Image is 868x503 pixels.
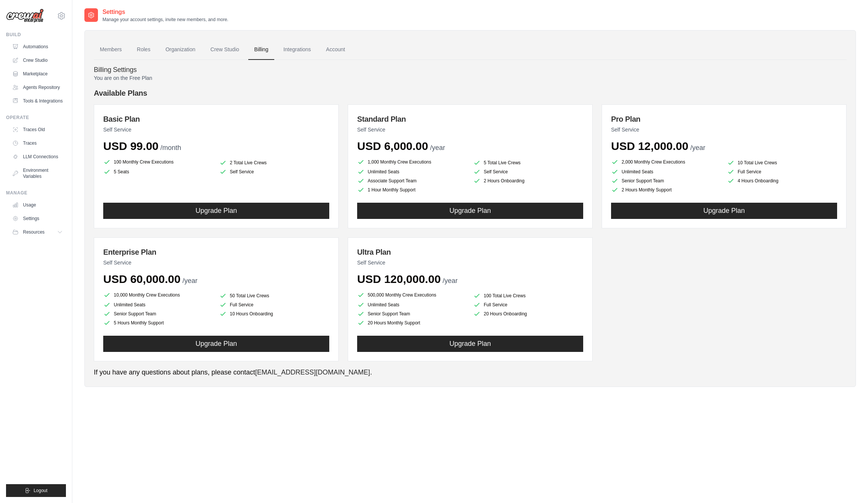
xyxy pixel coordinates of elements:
li: 2,000 Monthly Crew Executions [611,157,721,167]
button: Upgrade Plan [357,336,583,352]
li: Self Service [473,168,583,176]
h3: Standard Plan [357,114,583,124]
span: /month [160,144,181,151]
a: Billing [248,40,274,60]
a: LLM Connections [9,151,66,163]
li: Unlimited Seats [611,168,721,176]
h3: Pro Plan [611,114,837,124]
span: Logout [34,488,47,494]
li: 5 Total Live Crews [473,159,583,167]
li: 500,000 Monthly Crew Executions [357,290,467,300]
h3: Ultra Plan [357,247,583,257]
li: Associate Support Team [357,177,467,185]
button: Logout [6,484,66,497]
li: 20 Hours Monthly Support [357,319,467,327]
span: USD 6,000.00 [357,140,428,152]
p: Self Service [103,259,329,266]
button: Upgrade Plan [357,203,583,219]
li: 10 Hours Onboarding [219,310,329,318]
a: Usage [9,199,66,211]
li: 10 Total Live Crews [727,159,837,167]
li: Senior Support Team [357,310,467,318]
li: Full Service [727,168,837,176]
li: Self Service [219,168,329,176]
h4: Billing Settings [94,66,847,74]
p: Manage your account settings, invite new members, and more. [102,17,228,23]
span: USD 120,000.00 [357,273,441,285]
span: USD 60,000.00 [103,273,180,285]
a: Agents Repository [9,81,66,93]
a: Settings [9,213,66,225]
button: Upgrade Plan [611,203,837,219]
h3: Basic Plan [103,114,329,124]
span: /year [690,144,705,151]
a: Account [320,40,351,60]
a: [EMAIL_ADDRESS][DOMAIN_NAME] [255,368,370,376]
a: Traces [9,137,66,149]
h4: Available Plans [94,88,847,98]
span: /year [182,277,197,284]
a: Members [94,40,128,60]
p: Self Service [103,126,329,133]
div: Manage [6,190,66,196]
li: 10,000 Monthly Crew Executions [103,290,213,300]
p: Self Service [611,126,837,133]
span: USD 99.00 [103,140,159,152]
button: Resources [9,226,66,238]
a: Organization [159,40,201,60]
li: 1 Hour Monthly Support [357,186,467,194]
a: Crew Studio [205,40,245,60]
li: 100 Total Live Crews [473,292,583,300]
li: Senior Support Team [103,310,213,318]
li: 20 Hours Onboarding [473,310,583,318]
img: Logo [6,9,44,23]
a: Automations [9,41,66,53]
a: Environment Variables [9,164,66,182]
a: Marketplace [9,68,66,80]
li: 50 Total Live Crews [219,292,329,300]
button: Upgrade Plan [103,336,329,352]
a: Integrations [277,40,317,60]
li: 4 Hours Onboarding [727,177,837,185]
span: /year [430,144,445,151]
p: You are on the Free Plan [94,74,847,82]
li: 5 Hours Monthly Support [103,319,213,327]
button: Upgrade Plan [103,203,329,219]
h3: Enterprise Plan [103,247,329,257]
h2: Settings [102,8,228,17]
div: Build [6,32,66,38]
li: 100 Monthly Crew Executions [103,157,213,167]
li: Full Service [473,301,583,309]
span: USD 12,000.00 [611,140,688,152]
p: If you have any questions about plans, please contact . [94,367,847,378]
a: Tools & Integrations [9,95,66,107]
li: 2 Hours Onboarding [473,177,583,185]
a: Traces Old [9,124,66,136]
li: 5 Seats [103,168,213,176]
li: Full Service [219,301,329,309]
span: Resources [23,229,44,235]
span: /year [443,277,458,284]
div: Operate [6,115,66,121]
li: Senior Support Team [611,177,721,185]
a: Roles [131,40,156,60]
li: 1,000 Monthly Crew Executions [357,157,467,167]
a: Crew Studio [9,54,66,66]
li: Unlimited Seats [357,301,467,309]
li: 2 Total Live Crews [219,159,329,167]
li: 2 Hours Monthly Support [611,186,721,194]
li: Unlimited Seats [103,301,213,309]
p: Self Service [357,126,583,133]
p: Self Service [357,259,583,266]
li: Unlimited Seats [357,168,467,176]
